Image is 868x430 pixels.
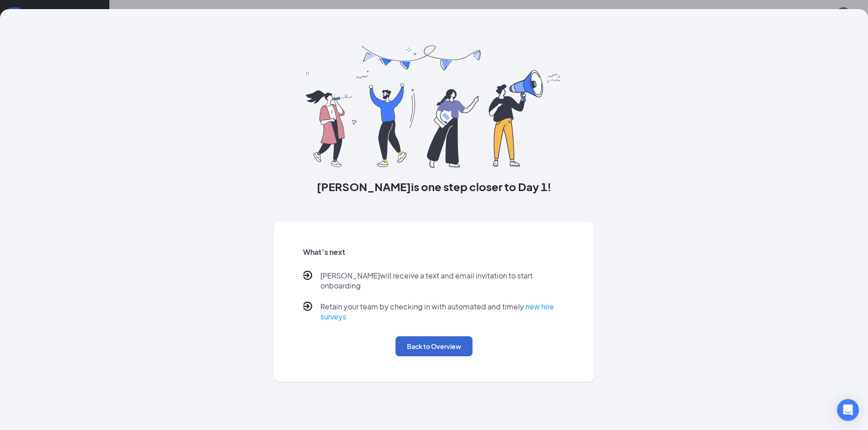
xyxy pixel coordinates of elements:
img: you are all set [306,46,562,168]
button: Back to Overview [395,336,473,356]
h3: [PERSON_NAME] is one step closer to Day 1! [274,179,595,194]
a: new hire surveys [320,302,554,321]
p: [PERSON_NAME] will receive a text and email invitation to start onboarding [320,271,565,291]
h5: What’s next [303,247,565,257]
p: Retain your team by checking in with automated and timely [320,302,565,322]
div: Open Intercom Messenger [837,399,859,421]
